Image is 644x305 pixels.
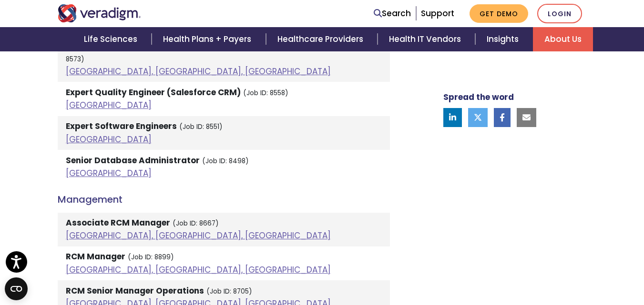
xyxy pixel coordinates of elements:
[470,4,528,23] a: Get Demo
[66,251,125,262] strong: RCM Manager
[58,4,141,22] img: Veradigm logo
[533,27,593,51] a: About Us
[66,120,177,132] strong: Expert Software Engineers
[66,230,331,241] a: [GEOGRAPHIC_DATA], [GEOGRAPHIC_DATA], [GEOGRAPHIC_DATA]
[66,264,331,275] a: [GEOGRAPHIC_DATA], [GEOGRAPHIC_DATA], [GEOGRAPHIC_DATA]
[173,219,219,228] small: (Job ID: 8667)
[266,27,378,51] a: Healthcare Providers
[421,8,454,19] a: Support
[66,87,241,98] strong: Expert Quality Engineer (Salesforce CRM)
[66,167,152,179] a: [GEOGRAPHIC_DATA]
[66,155,200,166] strong: Senior Database Administrator
[443,91,514,103] strong: Spread the word
[243,89,288,98] small: (Job ID: 8558)
[58,194,390,205] h4: Management
[66,41,380,63] small: (Job ID: 8573)
[66,99,152,111] a: [GEOGRAPHIC_DATA]
[378,27,475,51] a: Health IT Vendors
[66,217,170,228] strong: Associate RCM Manager
[5,277,28,300] button: Open CMP widget
[206,287,252,296] small: (Job ID: 8705)
[475,27,533,51] a: Insights
[374,7,411,20] a: Search
[152,27,266,51] a: Health Plans + Payers
[66,66,331,77] a: [GEOGRAPHIC_DATA], [GEOGRAPHIC_DATA], [GEOGRAPHIC_DATA]
[179,122,223,131] small: (Job ID: 8551)
[72,27,152,51] a: Life Sciences
[66,134,152,145] a: [GEOGRAPHIC_DATA]
[66,285,204,296] strong: RCM Senior Manager Operations
[128,253,174,262] small: (Job ID: 8899)
[202,157,249,166] small: (Job ID: 8498)
[537,4,582,23] a: Login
